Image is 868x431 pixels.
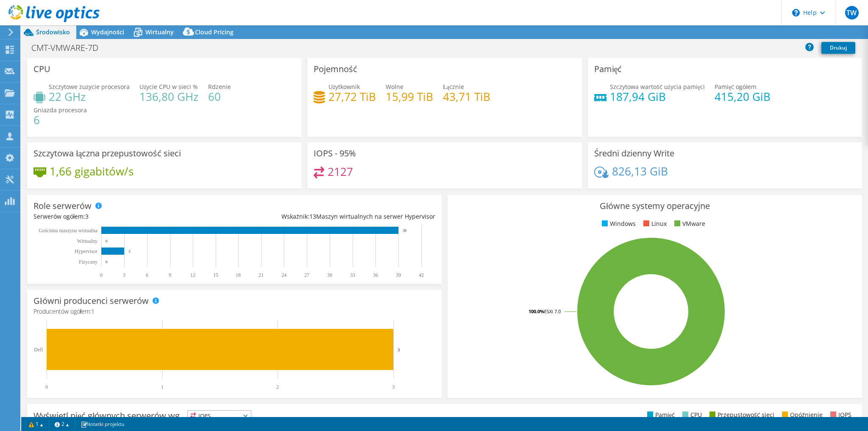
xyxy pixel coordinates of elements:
li: VMware [672,219,705,228]
svg: \n [792,9,800,17]
h4: 187,94 GiB [610,92,705,101]
text: Gościnna maszyna wirtualna [39,228,97,234]
text: 42 [419,272,424,278]
text: Wirtualny [77,238,97,244]
h4: 136,80 GHz [139,92,198,101]
div: Serwerów ogółem: [33,212,234,221]
span: 3 [85,212,89,220]
span: Pamięć ogółem [715,83,757,91]
h4: 43,71 TiB [443,92,490,101]
h4: 15,99 TiB [386,92,433,101]
h1: CMT-VMWARE-7D [28,43,111,53]
span: Użycie CPU w sieci % [139,83,198,91]
h4: 22 GHz [49,92,130,101]
h4: 60 [208,92,231,101]
tspan: 100.0% [529,308,544,314]
h4: 826,13 GiB [612,167,668,176]
span: IOPS [188,411,251,421]
text: 27 [304,272,309,278]
h3: Szczytowa łączna przepustowość sieci [33,149,181,158]
li: Windows [600,219,636,228]
text: 36 [373,272,378,278]
text: 3 [128,249,131,253]
text: 3 [123,272,125,278]
text: 12 [190,272,195,278]
text: 21 [259,272,264,278]
div: Wskaźnik: Maszyn wirtualnych na serwer Hypervisor [234,212,435,221]
span: Wydajności [91,28,124,36]
h3: Główne systemy operacyjne [454,201,856,211]
text: 18 [236,272,241,278]
span: 13 [309,212,316,220]
text: 0 [106,239,108,243]
text: Hypervisor [75,248,97,254]
text: Dell [34,347,43,353]
span: Gniazda procesora [33,106,87,114]
span: Szczytowa wartość użycia pamięci [610,83,705,91]
a: 1 [23,419,49,429]
span: 1 [91,307,95,315]
text: 0 [100,272,103,278]
text: 33 [350,272,355,278]
h4: 1,66 gigabitów/s [50,167,134,176]
h4: 6 [33,115,87,125]
span: Łącznie [443,83,464,91]
h4: 27,72 TiB [328,92,376,101]
h3: IOPS - 95% [314,149,356,158]
text: 3 [398,347,400,352]
text: 3 [392,384,395,390]
text: 30 [327,272,332,278]
span: Użytkownik [328,83,360,91]
li: Linux [641,219,667,228]
li: Pamięć [645,410,675,420]
text: 9 [169,272,171,278]
tspan: ESXi 7.0 [544,308,561,314]
li: Opóźnienie [780,410,823,420]
text: 1 [161,384,164,390]
text: 6 [146,272,148,278]
span: Szczytowe zużycie procesora [49,83,130,91]
h3: Średni dzienny Write [594,149,674,158]
span: Rdzenie [208,83,231,91]
a: 2 [49,419,75,429]
span: TW [845,6,859,19]
span: Wolne [386,83,403,91]
h3: Role serwerów [33,201,92,211]
h3: CPU [33,64,50,74]
h3: Główni producenci serwerów [33,296,149,306]
text: 39 [403,228,407,233]
a: Notatki projektu [75,419,130,429]
a: Drukuj [821,42,855,54]
h3: Pojemność [314,64,357,74]
li: CPU [680,410,702,420]
h4: Producentów ogółem: [33,307,435,316]
span: Cloud Pricing [195,28,234,36]
text: 2 [276,384,279,390]
text: 39 [396,272,401,278]
span: Wirtualny [145,28,174,36]
li: Przepustowość sieci [707,410,774,420]
span: Środowisko [36,28,70,36]
text: 15 [213,272,218,278]
li: IOPS [828,410,851,420]
h4: 415,20 GiB [715,92,771,101]
text: 0 [45,384,48,390]
text: 24 [281,272,287,278]
h4: 2127 [328,167,353,176]
h3: Pamięć [594,64,622,74]
text: Fizyczny [79,259,97,265]
text: 0 [106,260,108,264]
